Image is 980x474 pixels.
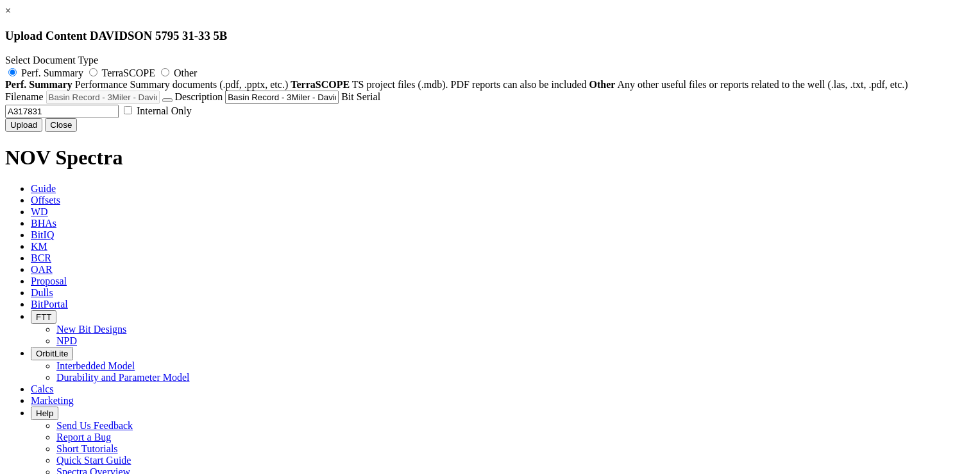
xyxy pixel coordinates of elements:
span: Performance Summary documents (.pdf, .pptx, etc.) [75,79,288,90]
span: BitIQ [31,229,54,240]
span: Help [36,408,53,418]
input: Internal Only [124,106,132,114]
button: Close [45,118,77,132]
a: NPD [56,335,77,346]
a: Quick Start Guide [56,455,131,466]
a: New Bit Designs [56,324,126,335]
input: Perf. Summary [8,68,17,76]
span: Description [175,91,223,102]
span: WD [31,206,48,217]
input: TerraSCOPE [89,68,97,76]
span: BitPortal [31,299,68,310]
strong: Perf. Summary [5,79,72,90]
h1: NOV Spectra [5,146,975,170]
span: Calcs [31,383,54,394]
span: OAR [31,264,53,275]
span: Guide [31,183,56,194]
span: Any other useful files or reports related to the well (.las, .txt, .pdf, etc.) [618,79,908,90]
span: DAVIDSON 5795 31-33 5B [90,29,227,42]
span: BHAs [31,218,56,229]
span: Select Document Type [5,55,98,66]
span: OrbitLite [36,349,68,358]
span: Perf. Summary [21,67,83,78]
span: BCR [31,252,51,263]
span: Filename [5,91,44,102]
span: Marketing [31,395,74,406]
span: TerraSCOPE [102,67,155,78]
span: Dulls [31,287,53,298]
a: × [5,5,11,16]
span: Other [174,67,197,78]
span: Upload Content [5,29,87,42]
span: Internal Only [137,105,192,116]
input: Other [161,68,169,76]
span: Proposal [31,276,67,286]
strong: Other [589,79,616,90]
strong: TerraSCOPE [291,79,350,90]
span: FTT [36,312,51,322]
span: Bit Serial [341,91,380,102]
span: TS project files (.mdb). PDF reports can also be included [352,79,587,90]
a: Interbedded Model [56,360,135,371]
button: Upload [5,118,42,132]
a: Report a Bug [56,432,111,443]
a: Send Us Feedback [56,420,133,431]
span: Offsets [31,195,60,206]
a: Durability and Parameter Model [56,372,190,383]
span: KM [31,241,47,252]
a: Short Tutorials [56,443,118,454]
